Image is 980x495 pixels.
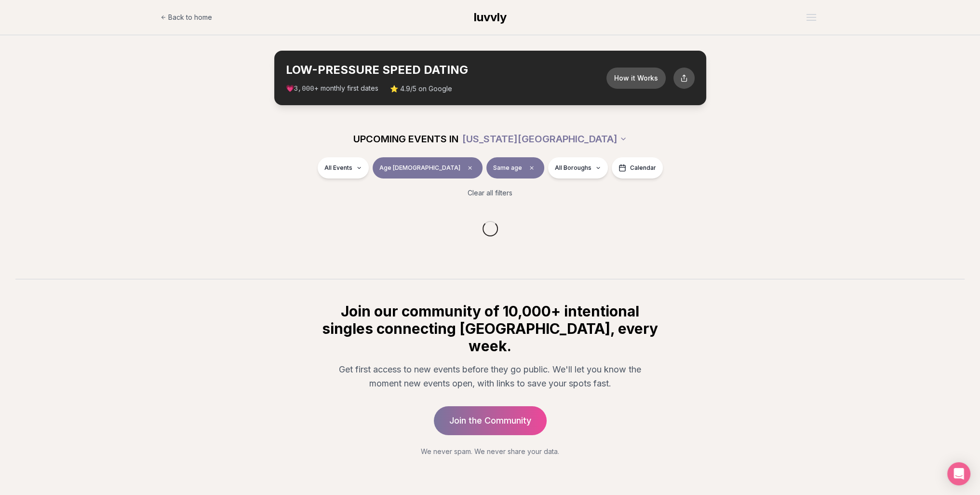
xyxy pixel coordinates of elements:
[612,157,663,179] button: Calendar
[474,10,507,24] span: luvvly
[526,162,537,174] span: Clear preference
[286,83,378,94] span: 💗 + monthly first dates
[168,13,212,22] span: Back to home
[464,162,476,174] span: Clear age
[555,164,591,172] span: All Boroughs
[630,164,656,172] span: Calendar
[353,132,458,146] span: UPCOMING EVENTS IN
[803,10,820,25] button: Open menu
[434,406,547,435] a: Join the Community
[294,85,314,93] span: 3,000
[462,128,627,150] button: [US_STATE][GEOGRAPHIC_DATA]
[324,164,352,172] span: All Events
[373,157,483,179] button: Age [DEMOGRAPHIC_DATA]Clear age
[161,8,212,27] a: Back to home
[321,447,660,456] p: We never spam. We never share your data.
[379,164,460,172] span: Age [DEMOGRAPHIC_DATA]
[486,157,544,179] button: Same ageClear preference
[606,68,666,89] button: How it Works
[493,164,522,172] span: Same age
[321,302,660,355] h2: Join our community of 10,000+ intentional singles connecting [GEOGRAPHIC_DATA], every week.
[474,10,507,25] a: luvvly
[548,157,608,179] button: All Boroughs
[286,62,606,78] h2: LOW-PRESSURE SPEED DATING
[390,84,452,94] span: ⭐ 4.9/5 on Google
[462,182,518,204] button: Clear all filters
[328,362,652,391] p: Get first access to new events before they go public. We'll let you know the moment new events op...
[947,462,970,485] div: Open Intercom Messenger
[318,157,369,179] button: All Events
